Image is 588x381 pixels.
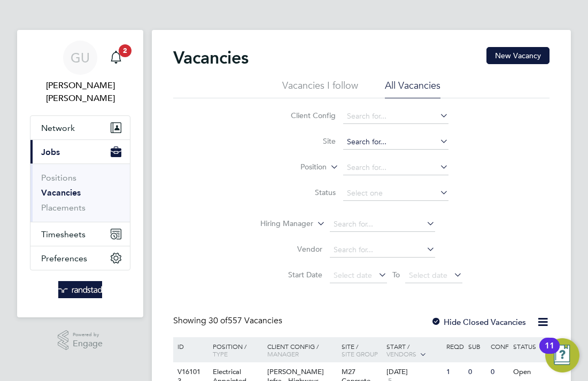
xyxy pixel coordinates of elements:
[510,337,548,355] div: Status
[339,337,384,363] div: Site /
[213,349,228,358] span: Type
[208,315,228,326] span: 30 of
[173,47,249,68] h2: Vacancies
[343,109,448,124] input: Search for...
[265,162,327,173] label: Position
[41,229,86,239] span: Timesheets
[409,270,447,280] span: Select date
[173,315,284,326] div: Showing
[274,136,336,146] label: Site
[205,337,265,363] div: Position /
[41,203,86,213] a: Placements
[30,222,130,246] button: Timesheets
[261,244,322,254] label: Vendor
[545,346,554,360] div: 11
[17,30,143,317] nav: Main navigation
[261,270,322,279] label: Start Date
[274,188,336,197] label: Status
[488,337,510,355] div: Conf
[330,243,435,258] input: Search for...
[73,330,103,339] span: Powered by
[30,281,130,298] a: Go to home page
[105,41,127,75] a: 2
[265,337,339,363] div: Client Config /
[41,173,76,183] a: Positions
[386,368,441,377] div: [DATE]
[334,270,372,280] span: Select date
[342,349,378,358] span: Site Group
[41,188,81,198] a: Vacancies
[208,315,282,326] span: 557 Vacancies
[73,339,103,348] span: Engage
[386,349,416,358] span: Vendors
[30,41,130,105] a: GU[PERSON_NAME] [PERSON_NAME]
[30,116,130,139] button: Network
[175,337,205,355] div: ID
[545,338,579,372] button: Open Resource Center, 11 new notifications
[444,337,466,355] div: Reqd
[30,140,130,164] button: Jobs
[30,79,130,105] span: Georgina Ulysses
[385,79,440,98] li: All Vacancies
[431,317,526,327] label: Hide Closed Vacancies
[119,44,131,57] span: 2
[486,47,550,64] button: New Vacancy
[41,253,87,263] span: Preferences
[343,160,448,175] input: Search for...
[41,123,75,133] span: Network
[274,111,336,120] label: Client Config
[343,135,448,150] input: Search for...
[252,219,313,229] label: Hiring Manager
[330,217,435,232] input: Search for...
[30,246,130,270] button: Preferences
[343,186,448,201] input: Select one
[30,164,130,222] div: Jobs
[282,79,358,98] li: Vacancies I follow
[71,51,90,65] span: GU
[41,147,60,157] span: Jobs
[58,330,103,351] a: Powered byEngage
[267,349,299,358] span: Manager
[389,268,403,282] span: To
[466,337,488,355] div: Sub
[58,281,103,298] img: randstad-logo-retina.png
[384,337,444,364] div: Start /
